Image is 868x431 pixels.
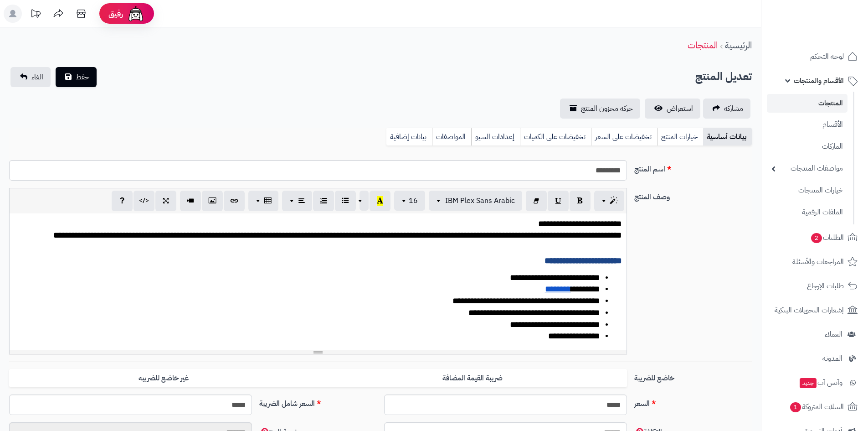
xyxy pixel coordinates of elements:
span: لوحة التحكم [810,50,844,63]
a: خيارات المنتج [657,128,703,146]
a: استعراض [645,99,700,119]
a: المواصفات [432,128,471,146]
a: المراجعات والأسئلة [767,251,863,273]
a: مشاركه [703,99,750,119]
label: خاضع للضريبة [631,369,755,384]
a: بيانات إضافية [386,128,432,146]
button: IBM Plex Sans Arabic [429,191,522,211]
button: 16 [394,191,425,211]
span: العملاء [825,328,842,341]
label: غير خاضع للضريبه [9,369,318,388]
span: طلبات الإرجاع [807,280,844,292]
label: السعر [631,395,755,409]
span: المدونة [822,352,842,365]
a: الغاء [10,67,51,87]
a: بيانات أساسية [703,128,752,146]
a: تخفيضات على الكميات [520,128,591,146]
a: العملاء [767,323,863,345]
span: استعراض [667,103,693,114]
span: 16 [409,195,418,206]
a: طلبات الإرجاع [767,275,863,297]
a: وآتس آبجديد [767,372,863,394]
button: حفظ [56,67,97,87]
a: لوحة التحكم [767,46,863,68]
a: المدونة [767,348,863,369]
a: الماركات [767,137,847,156]
span: IBM Plex Sans Arabic [445,195,515,206]
a: إعدادات السيو [471,128,520,146]
span: حركة مخزون المنتج [581,103,633,114]
span: جديد [800,378,817,388]
a: الرئيسية [725,38,752,52]
span: السلات المتروكة [789,400,844,413]
label: السعر شامل الضريبة [256,395,380,409]
a: خيارات المنتجات [767,181,847,200]
h2: تعديل المنتج [695,68,752,86]
label: وصف المنتج [631,188,755,203]
label: ضريبة القيمة المضافة [318,369,627,388]
a: تحديثات المنصة [24,5,47,25]
a: مواصفات المنتجات [767,159,847,178]
span: الأقسام والمنتجات [794,74,844,87]
span: المراجعات والأسئلة [792,255,844,268]
span: الطلبات [810,231,844,244]
a: الطلبات2 [767,227,863,249]
span: إشعارات التحويلات البنكية [775,304,844,317]
a: إشعارات التحويلات البنكية [767,299,863,321]
a: السلات المتروكة1 [767,396,863,418]
a: المنتجات [688,38,718,52]
span: حفظ [76,72,89,83]
span: الغاء [31,72,43,83]
span: 1 [790,402,801,412]
label: اسم المنتج [631,160,755,175]
a: الملفات الرقمية [767,203,847,222]
span: 2 [811,233,822,243]
span: مشاركه [724,103,743,114]
a: تخفيضات على السعر [591,128,657,146]
span: رفيق [108,8,123,19]
span: وآتس آب [799,376,842,389]
img: ai-face.png [127,5,145,23]
a: حركة مخزون المنتج [560,99,640,119]
a: المنتجات [767,94,847,113]
a: الأقسام [767,115,847,135]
